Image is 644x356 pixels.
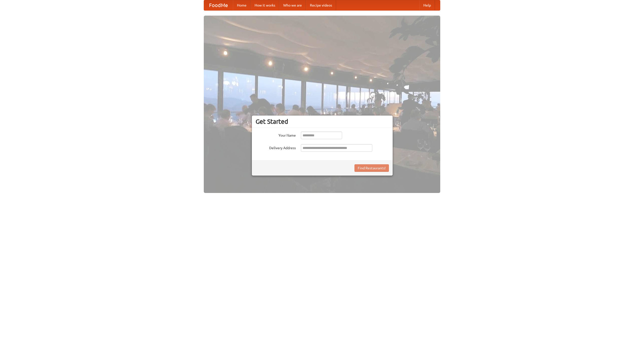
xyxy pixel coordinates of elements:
label: Delivery Address [256,144,296,150]
a: Who we are [279,0,306,10]
a: Recipe videos [306,0,336,10]
a: How it works [251,0,279,10]
a: FoodMe [204,0,233,10]
h3: Get Started [256,118,389,125]
button: Find Restaurants! [354,164,389,172]
label: Your Name [256,132,296,138]
a: Help [419,0,435,10]
a: Home [233,0,251,10]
